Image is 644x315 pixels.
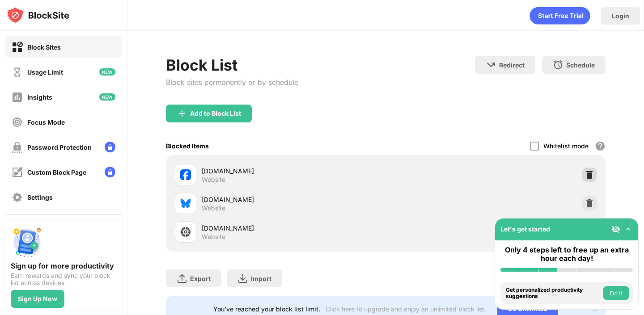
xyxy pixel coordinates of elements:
[12,167,23,178] img: customize-block-page-off.svg
[326,305,486,313] div: Click here to upgrade and enjoy an unlimited block list.
[202,233,225,241] div: Website
[543,142,589,150] div: Whitelist mode
[506,287,601,300] div: Get personalized productivity suggestions
[166,78,298,87] div: Block sites permanently or by schedule
[27,43,61,51] div: Block Sites
[27,93,52,101] div: Insights
[27,193,53,201] div: Settings
[11,226,43,258] img: push-signup.svg
[213,305,320,313] div: You’ve reached your block list limit.
[11,272,116,286] div: Earn rewards and sync your block list across devices
[105,142,115,152] img: lock-menu.svg
[12,92,23,103] img: insights-off.svg
[180,169,191,180] img: favicons
[202,166,386,176] div: [DOMAIN_NAME]
[624,225,633,234] img: omni-setup-toggle.svg
[251,275,271,282] div: Import
[27,143,92,151] div: Password Protection
[190,275,211,282] div: Export
[180,198,191,209] img: favicons
[530,7,590,25] div: animation
[202,176,225,184] div: Website
[18,295,57,302] div: Sign Up Now
[12,67,23,78] img: time-usage-off.svg
[603,286,629,300] button: Do it
[6,6,69,24] img: logo-blocksite.svg
[566,61,595,69] div: Schedule
[105,167,115,177] img: lock-menu.svg
[99,93,115,101] img: new-icon.svg
[12,192,23,203] img: settings-off.svg
[202,204,225,212] div: Website
[27,168,86,176] div: Custom Block Page
[202,195,386,204] div: [DOMAIN_NAME]
[27,118,65,126] div: Focus Mode
[27,68,63,76] div: Usage Limit
[612,12,629,20] div: Login
[12,42,23,53] img: block-on.svg
[166,142,209,150] div: Blocked Items
[190,110,241,117] div: Add to Block List
[99,68,115,76] img: new-icon.svg
[11,261,116,270] div: Sign up for more productivity
[611,225,620,234] img: eye-not-visible.svg
[499,61,525,69] div: Redirect
[12,117,23,128] img: focus-off.svg
[12,142,23,153] img: password-protection-off.svg
[500,225,550,233] div: Let's get started
[500,246,633,263] div: Only 4 steps left to free up an extra hour each day!
[166,56,298,74] div: Block List
[180,227,191,237] img: favicons
[202,223,386,233] div: [DOMAIN_NAME]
